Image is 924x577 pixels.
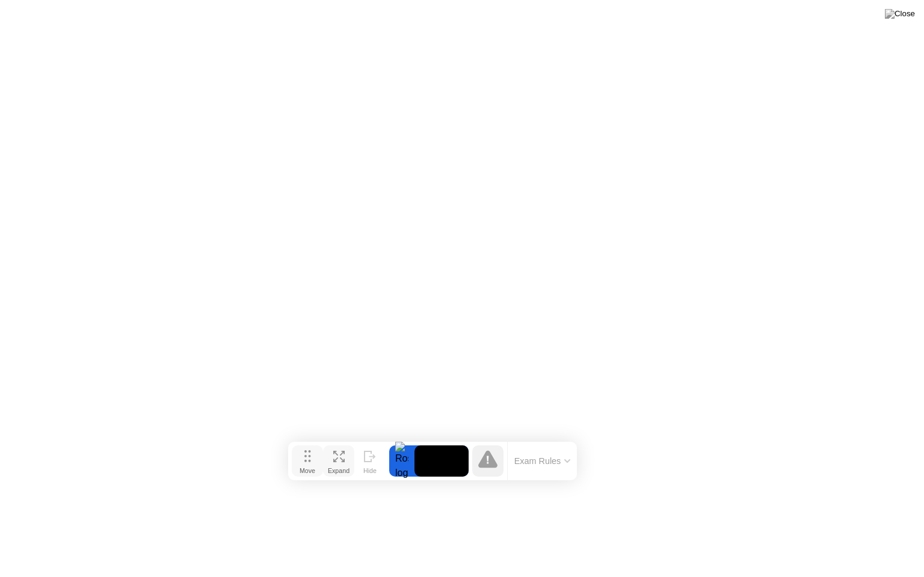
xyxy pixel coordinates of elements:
div: Hide [363,467,377,474]
button: Exam Rules [511,456,574,466]
button: Move [292,445,323,477]
div: Expand [328,467,350,474]
button: Expand [323,445,354,477]
button: Hide [354,445,386,477]
div: Move [300,467,315,474]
